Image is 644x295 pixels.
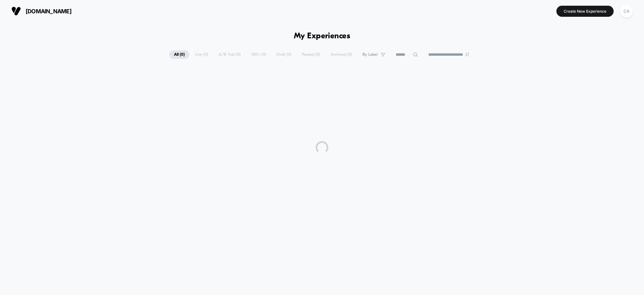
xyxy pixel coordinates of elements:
h1: My Experiences [294,32,350,41]
span: All ( 0 ) [169,50,189,59]
img: Visually logo [11,6,21,16]
button: CA [618,5,635,18]
span: [DOMAIN_NAME] [26,8,71,15]
img: end [465,53,469,56]
div: CA [620,5,633,17]
button: [DOMAIN_NAME] [9,6,73,16]
button: Create New Experience [556,6,614,17]
span: By Label [362,52,378,57]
